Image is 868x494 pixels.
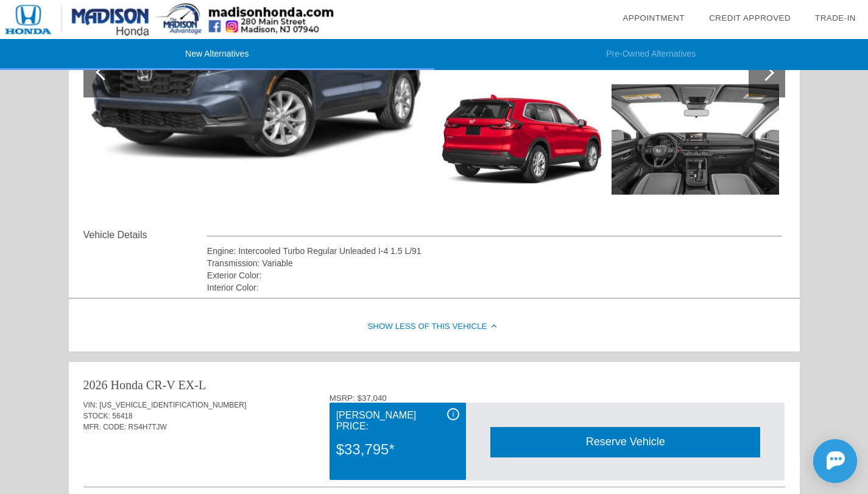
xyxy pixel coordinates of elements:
div: 2026 Honda CR-V [83,376,175,393]
div: MSRP: $37,040 [330,393,785,403]
div: Transmission: Variable [207,257,783,269]
div: Engine: Intercooled Turbo Regular Unleaded I-4 1.5 L/91 [207,245,783,257]
img: image.aspx [438,77,605,202]
img: image.aspx [612,77,779,202]
div: Exterior Color: [207,269,783,281]
div: EX-L [178,376,206,393]
span: VIN: [83,401,97,409]
div: i [447,408,459,420]
div: Show Less of this Vehicle [69,303,800,351]
span: MFR. CODE: [83,423,127,431]
a: Credit Approved [709,13,791,23]
div: [PERSON_NAME] Price: [336,408,459,434]
div: $33,795* [336,434,459,465]
div: Reserve Vehicle [490,427,760,457]
a: Appointment [623,13,685,23]
div: Interior Color: [207,281,783,294]
a: Trade-In [815,13,856,23]
span: [US_VEHICLE_IDENTIFICATION_NUMBER] [99,401,246,409]
span: 56418 [112,412,132,420]
iframe: Chat Assistance [758,428,868,494]
div: Quoted on [DATE] 10:57:39 PM [83,451,785,470]
span: RS4H7TJW [129,423,167,431]
div: Vehicle Details [83,228,207,242]
span: STOCK: [83,412,110,420]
